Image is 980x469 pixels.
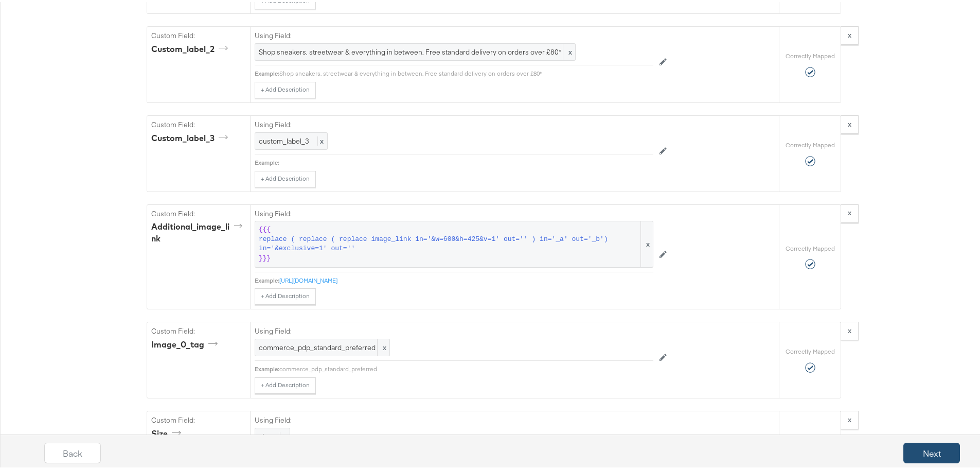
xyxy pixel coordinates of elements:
strong: x [848,206,851,215]
label: Using Field: [255,118,653,128]
label: Custom Field: [151,118,246,128]
span: custom_label_3 [259,134,309,144]
span: replace ( replace ( replace image_link in='&w=600&h=425&v=1' out='' ) in='_a' out='_b') in='&excl... [259,233,639,252]
span: commerce_pdp_standard_preferred [259,341,386,351]
span: x [317,134,324,144]
span: {{{ [259,223,271,233]
strong: x [848,28,851,38]
label: Custom Field: [151,207,246,217]
div: custom_label_2 [151,41,231,53]
button: Next [903,441,960,461]
button: x [841,202,859,221]
div: Example: [255,157,279,165]
button: Back [44,441,101,461]
span: x [377,337,389,354]
label: Using Field: [255,413,653,423]
div: Example: [255,274,279,283]
div: image_0_tag [151,337,221,349]
label: Correctly Mapped [786,242,835,251]
strong: x [848,324,851,333]
div: Example: [255,67,279,76]
a: [URL][DOMAIN_NAME] [279,274,337,282]
label: Using Field: [255,324,653,334]
button: x [841,320,859,338]
button: x [841,113,859,132]
div: Example: [255,363,279,371]
label: Using Field: [255,207,653,217]
label: Correctly Mapped [786,139,835,147]
button: + Add Description [255,169,316,185]
label: Correctly Mapped [786,345,835,354]
div: commerce_pdp_standard_preferred [279,363,653,371]
span: x [640,219,653,265]
button: + Add Description [255,375,316,392]
button: + Add Description [255,80,316,96]
label: Custom Field: [151,413,246,423]
div: custom_label_3 [151,130,231,142]
span: }}} [259,252,271,262]
div: Shop sneakers, streetwear & everything in between, Free standard delivery on orders over £80* [279,67,653,76]
button: + Add Description [255,286,316,303]
label: Correctly Mapped [786,50,835,58]
label: Custom Field: [151,29,246,39]
strong: x [848,117,851,127]
label: Custom Field: [151,324,246,334]
button: x [841,409,859,427]
button: x [841,24,859,43]
strong: x [848,413,851,422]
div: additional_image_link [151,219,246,242]
label: Using Field: [255,29,653,39]
span: Shop sneakers, streetwear & everything in between, Free standard delivery on orders over £80* [259,45,572,55]
span: x [563,42,575,59]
